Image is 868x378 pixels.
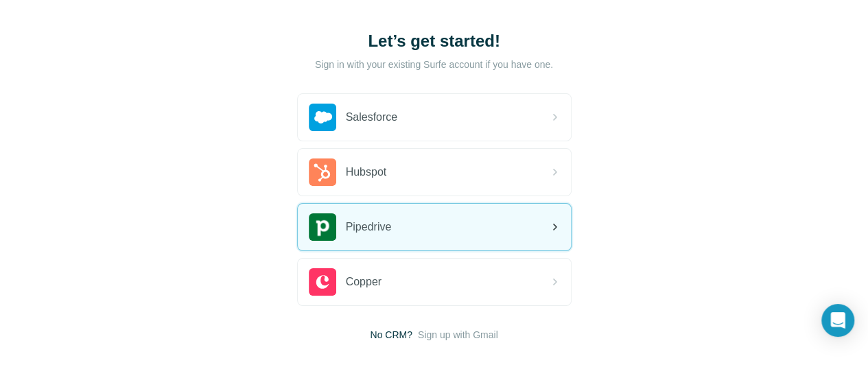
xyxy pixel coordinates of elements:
[309,158,336,186] img: hubspot's logo
[346,219,392,235] span: Pipedrive
[309,104,336,131] img: salesforce's logo
[346,164,387,180] span: Hubspot
[821,304,854,337] div: Open Intercom Messenger
[297,30,572,52] h1: Let’s get started!
[346,109,398,126] span: Salesforce
[309,268,336,296] img: copper's logo
[346,274,382,290] span: Copper
[418,328,498,342] button: Sign up with Gmail
[309,213,336,241] img: pipedrive's logo
[315,58,553,71] p: Sign in with your existing Surfe account if you have one.
[370,328,412,342] span: No CRM?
